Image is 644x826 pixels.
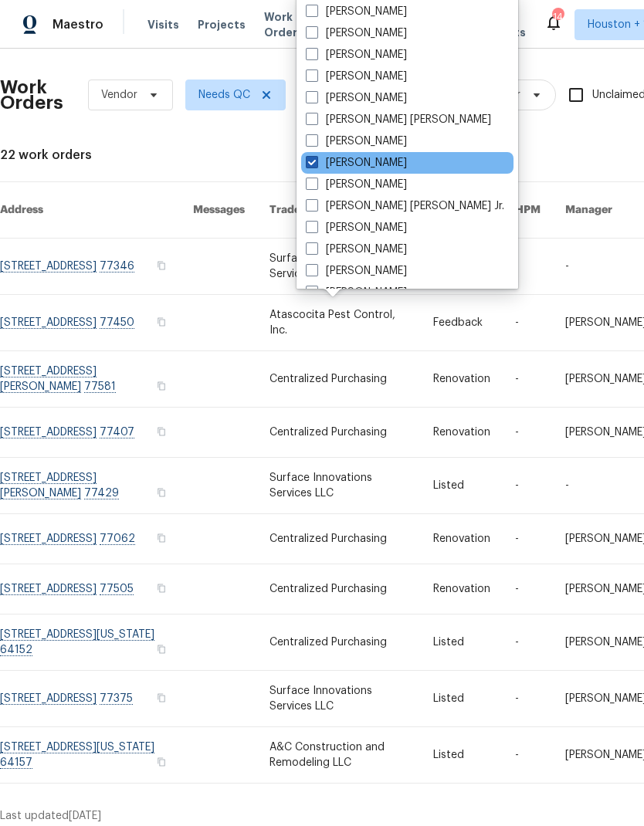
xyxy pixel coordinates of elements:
td: Listed [421,458,503,514]
td: Centralized Purchasing [257,564,421,614]
label: [PERSON_NAME] [306,4,407,19]
button: Copy Address [154,581,168,595]
td: Listed [421,727,503,784]
label: [PERSON_NAME] [306,90,407,106]
label: [PERSON_NAME] [PERSON_NAME] [306,112,491,127]
td: Surface Innovations Services LLC [257,458,421,514]
th: Trade Partner [257,182,421,239]
th: HPM [503,182,553,239]
td: Renovation [421,564,503,614]
button: Copy Address [154,642,168,656]
button: Copy Address [154,755,168,769]
td: - [503,514,553,564]
label: [PERSON_NAME] [306,47,407,63]
td: Centralized Purchasing [257,514,421,564]
button: Copy Address [154,379,168,393]
td: Centralized Purchasing [257,408,421,458]
span: Work Orders [264,9,303,40]
span: [DATE] [69,811,101,821]
span: Vendor [101,87,137,103]
span: Projects [198,17,246,32]
button: Copy Address [154,691,168,705]
td: - [503,458,553,514]
td: - [503,408,553,458]
td: Surface Innovations Services LLC [257,671,421,727]
label: [PERSON_NAME] [306,134,407,149]
label: [PERSON_NAME] [306,155,407,171]
td: Listed [421,614,503,671]
td: Feedback [421,295,503,351]
div: 14 [552,9,563,25]
td: Centralized Purchasing [257,614,421,671]
label: [PERSON_NAME] [306,263,407,279]
td: A&C Construction and Remodeling LLC [257,727,421,784]
span: Visits [147,17,179,32]
td: - [503,351,553,408]
span: Maestro [53,17,103,32]
td: - [503,614,553,671]
td: Renovation [421,408,503,458]
td: Centralized Purchasing [257,351,421,408]
td: - [503,239,553,295]
label: [PERSON_NAME] [306,25,407,41]
label: [PERSON_NAME] [306,69,407,84]
td: Renovation [421,514,503,564]
span: Needs QC [198,87,250,103]
button: Copy Address [154,531,168,545]
td: - [503,727,553,784]
td: Surface Innovations Services LLC [257,239,421,295]
td: - [503,564,553,614]
button: Copy Address [154,486,168,499]
td: Renovation [421,351,503,408]
label: [PERSON_NAME] [306,220,407,235]
td: Listed [421,671,503,727]
button: Copy Address [154,259,168,273]
td: Atascocita Pest Control, Inc. [257,295,421,351]
label: [PERSON_NAME] [306,242,407,257]
label: [PERSON_NAME] [PERSON_NAME] Jr. [306,198,504,214]
th: Messages [181,182,257,239]
button: Copy Address [154,315,168,329]
td: - [503,295,553,351]
label: [PERSON_NAME] [306,177,407,192]
td: - [503,671,553,727]
button: Copy Address [154,425,168,438]
label: [PERSON_NAME] [306,285,407,300]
